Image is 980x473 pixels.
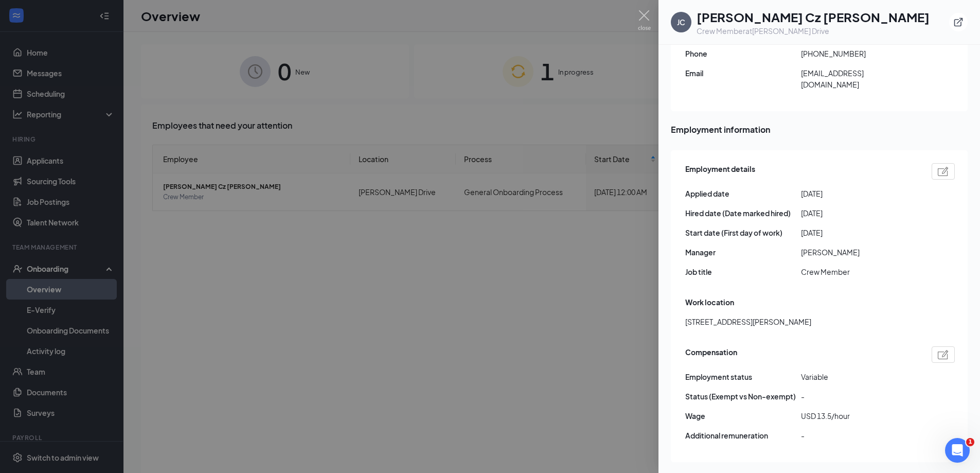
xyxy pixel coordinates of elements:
h1: [PERSON_NAME] Cz [PERSON_NAME] [697,8,930,26]
span: [DATE] [801,207,917,219]
span: Manager [685,247,801,258]
span: Job title [685,266,801,277]
div: JC [677,17,685,27]
span: [STREET_ADDRESS][PERSON_NAME] [685,316,811,327]
span: Employment status [685,371,801,382]
iframe: Intercom live chat [945,438,970,463]
span: [PERSON_NAME] [801,247,917,258]
span: Start date (First day of work) [685,227,801,238]
span: Employment details [685,163,755,180]
span: USD 13.5/hour [801,410,917,422]
span: Work location [685,296,734,308]
span: [PHONE_NUMBER] [801,48,917,59]
div: Crew Member at [PERSON_NAME] Drive [697,26,930,36]
span: 1 [966,438,974,446]
span: Email [685,67,801,79]
span: Additional remuneration [685,430,801,441]
span: Compensation [685,346,737,363]
span: Applied date [685,188,801,199]
span: Hired date (Date marked hired) [685,207,801,219]
span: Status (Exempt vs Non-exempt) [685,391,801,402]
span: [DATE] [801,227,917,238]
span: - [801,391,917,402]
span: Crew Member [801,266,917,277]
span: Phone [685,48,801,59]
span: Variable [801,371,917,382]
span: Employment information [671,123,968,136]
span: - [801,430,917,441]
span: [DATE] [801,188,917,199]
span: Wage [685,410,801,422]
svg: ExternalLink [953,17,964,27]
span: [EMAIL_ADDRESS][DOMAIN_NAME] [801,67,917,90]
button: ExternalLink [949,13,968,31]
